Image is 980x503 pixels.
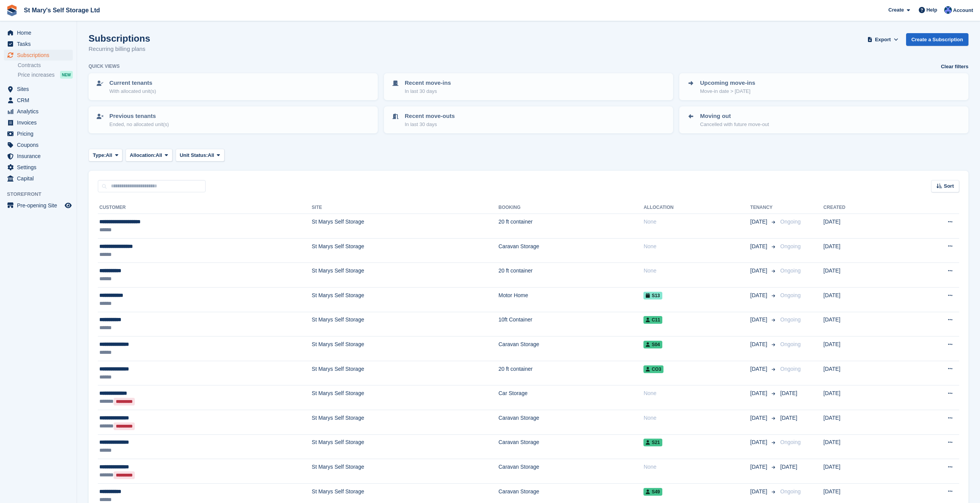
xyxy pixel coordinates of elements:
span: [DATE] [750,438,769,446]
span: Settings [17,162,63,173]
span: Ongoing [780,267,801,274]
span: CO3 [643,365,663,373]
th: Allocation [643,202,750,214]
td: St Marys Self Storage [312,263,499,288]
a: menu [4,84,73,94]
td: Caravan Storage [498,238,643,263]
a: Current tenants With allocated unit(s) [89,74,377,99]
a: Preview store [64,201,73,210]
p: Previous tenants [109,112,169,121]
a: menu [4,95,73,106]
td: St Marys Self Storage [312,238,499,263]
div: NEW [60,71,73,79]
div: None [643,389,750,397]
th: Customer [98,202,312,214]
td: Caravan Storage [498,410,643,434]
p: In last 30 days [405,121,455,128]
h6: Quick views [89,63,120,70]
span: Subscriptions [17,50,63,61]
p: Recent move-outs [405,112,455,121]
p: In last 30 days [405,87,451,95]
span: Ongoing [780,292,801,298]
span: Sites [17,84,63,94]
td: St Marys Self Storage [312,214,499,239]
span: S13 [643,292,662,299]
span: S04 [643,341,662,348]
span: C11 [643,316,662,324]
td: 20 ft container [498,361,643,385]
td: [DATE] [823,434,901,459]
a: menu [4,128,73,139]
a: Clear filters [941,63,968,71]
a: menu [4,106,73,117]
th: Tenancy [750,202,777,214]
div: None [643,218,750,226]
td: St Marys Self Storage [312,459,499,484]
span: Sort [944,182,954,190]
span: [DATE] [750,316,769,324]
p: Ended, no allocated unit(s) [109,121,169,128]
td: Caravan Storage [498,459,643,484]
th: Booking [498,202,643,214]
span: [DATE] [750,218,769,226]
div: None [643,463,750,471]
span: All [156,151,162,159]
td: Motor Home [498,287,643,312]
span: [DATE] [750,267,769,275]
span: Home [17,27,63,38]
a: menu [4,200,73,211]
p: Upcoming move-ins [700,79,755,87]
td: St Marys Self Storage [312,336,499,361]
p: Move-in date > [DATE] [700,87,755,95]
button: Export [866,33,900,46]
td: Car Storage [498,385,643,410]
span: Ongoing [780,243,801,249]
th: Created [823,202,901,214]
td: [DATE] [823,410,901,434]
p: Current tenants [109,79,156,87]
span: [DATE] [750,365,769,373]
span: Pre-opening Site [17,200,63,211]
span: Coupons [17,140,63,150]
span: Tasks [17,39,63,49]
a: menu [4,162,73,173]
td: [DATE] [823,238,901,263]
a: Price increases NEW [18,71,73,79]
p: Recurring billing plans [89,45,150,54]
span: Ongoing [780,316,801,323]
span: S49 [643,488,662,496]
p: Cancelled with future move-out [700,121,769,128]
a: St Mary's Self Storage Ltd [21,4,103,17]
span: Invoices [17,117,63,128]
span: Allocation: [130,151,156,159]
td: St Marys Self Storage [312,361,499,385]
span: Storefront [7,190,77,198]
td: St Marys Self Storage [312,287,499,312]
span: Ongoing [780,439,801,445]
span: Create [888,6,904,14]
p: Moving out [700,112,769,121]
td: 20 ft container [498,263,643,288]
td: St Marys Self Storage [312,385,499,410]
span: Account [953,7,973,14]
a: Moving out Cancelled with future move-out [680,107,968,133]
span: [DATE] [780,390,797,396]
span: Unit Status: [180,151,208,159]
a: Upcoming move-ins Move-in date > [DATE] [680,74,968,99]
span: [DATE] [780,415,797,421]
a: menu [4,151,73,161]
div: None [643,267,750,275]
span: Ongoing [780,341,801,347]
span: [DATE] [750,340,769,348]
a: Contracts [18,62,73,69]
a: menu [4,27,73,38]
a: menu [4,173,73,184]
span: Help [926,6,937,14]
td: Caravan Storage [498,434,643,459]
a: Previous tenants Ended, no allocated unit(s) [89,107,377,133]
span: [DATE] [750,242,769,251]
img: stora-icon-8386f47178a22dfd0bd8f6a31ec36ba5ce8667c1dd55bd0f319d3a0aa187defe.svg [6,5,18,16]
a: menu [4,39,73,49]
td: [DATE] [823,263,901,288]
span: Export [875,36,891,44]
